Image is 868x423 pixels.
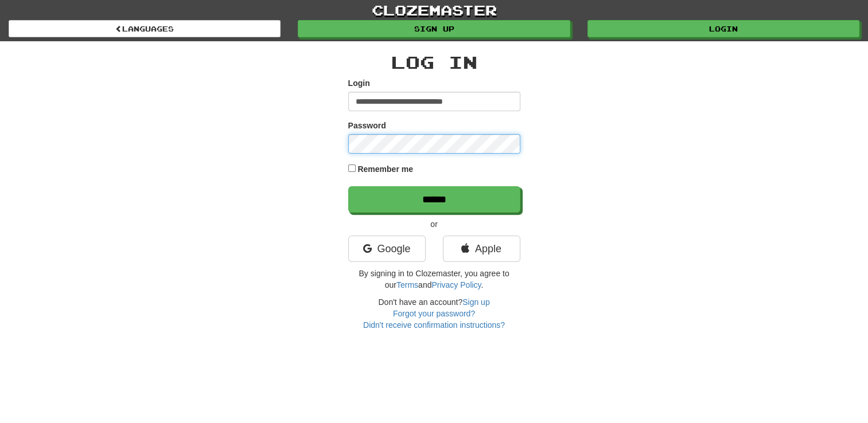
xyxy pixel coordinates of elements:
a: Didn't receive confirmation instructions? [363,320,505,330]
a: Sign up [462,297,489,307]
a: Google [348,236,426,262]
a: Languages [9,20,281,37]
p: or [348,218,520,230]
label: Remember me [357,163,413,175]
label: Login [348,77,370,89]
a: Privacy Policy [431,280,481,289]
p: By signing in to Clozemaster, you agree to our and . [348,268,520,291]
a: Sign up [298,20,570,37]
a: Apple [443,236,520,262]
h2: Log In [348,53,520,72]
a: Login [587,20,859,37]
label: Password [348,120,386,131]
div: Don't have an account? [348,296,520,331]
a: Terms [396,280,418,289]
a: Forgot your password? [393,309,475,318]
